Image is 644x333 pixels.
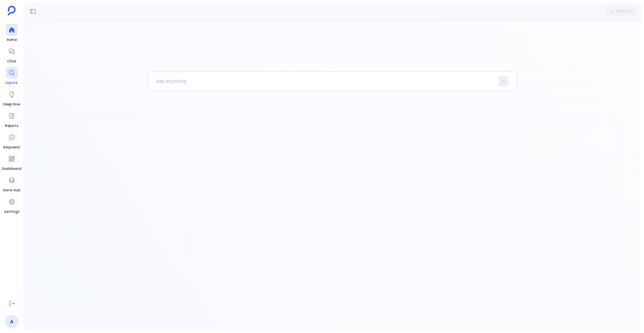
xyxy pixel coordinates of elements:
[2,166,21,172] span: Dashboard
[5,110,18,129] a: Reports
[4,209,19,215] span: Settings
[3,88,20,107] a: Deep Dive
[5,315,18,328] a: A
[6,59,18,64] span: Chat
[4,196,19,215] a: Settings
[3,102,20,107] span: Deep Dive
[3,145,20,150] span: Requests
[6,45,18,64] a: Chat
[3,174,20,193] a: Data Hub
[2,153,21,172] a: Dashboard
[6,80,18,86] span: Explore
[3,188,20,193] span: Data Hub
[6,37,18,43] span: Home
[3,131,20,150] a: Requests
[5,123,18,129] span: Reports
[6,24,18,43] a: Home
[8,6,16,16] img: petavue logo
[6,67,18,86] a: Explore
